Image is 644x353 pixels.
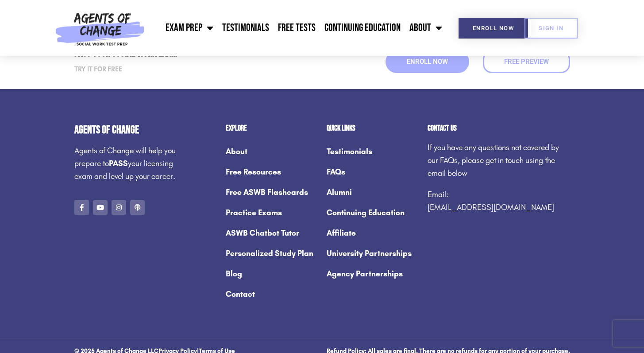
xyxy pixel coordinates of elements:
a: Continuing Education [327,202,419,223]
h2: Contact us [428,124,570,132]
span: Enroll Now [407,58,448,65]
h2: Pass Your Social Work Exam [74,47,318,58]
a: About [226,141,318,162]
a: Continuing Education [320,17,405,39]
nav: Menu [226,141,318,304]
h2: Explore [226,124,318,132]
a: University Partnerships [327,243,419,264]
a: Free ASWB Flashcards [226,182,318,202]
a: Alumni [327,182,419,202]
span: If you have any questions not covered by our FAQs, please get in touch using the email below [428,143,559,178]
a: Testimonials [327,141,419,162]
a: Exam Prep [161,17,218,39]
a: [EMAIL_ADDRESS][DOMAIN_NAME] [428,202,554,212]
a: Blog [226,264,318,284]
nav: Menu [149,17,447,39]
a: Free Tests [274,17,320,39]
a: Enroll Now [386,50,469,73]
span: SIGN IN [539,25,563,31]
a: FAQs [327,162,419,182]
a: Agency Partnerships [327,264,419,284]
p: Agents of Change will help you prepare to your licensing exam and level up your career. [74,144,181,182]
span: Free Preview [504,58,549,65]
strong: PASS [109,159,128,168]
a: Enroll Now [459,18,528,39]
p: Email: [428,188,570,214]
a: Practice Exams [226,202,318,223]
span: Enroll Now [473,25,514,31]
a: Free Resources [226,162,318,182]
a: Testimonials [218,17,274,39]
a: Contact [226,284,318,304]
nav: Menu [327,141,419,284]
a: Free Preview [483,50,570,73]
a: SIGN IN [524,18,578,39]
h4: Agents of Change [74,124,181,136]
h2: Quick Links [327,124,419,132]
a: Affiliate [327,223,419,243]
strong: Try it for free [74,65,122,73]
a: Personalized Study Plan [226,243,318,264]
a: About [405,17,447,39]
a: ASWB Chatbot Tutor [226,223,318,243]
